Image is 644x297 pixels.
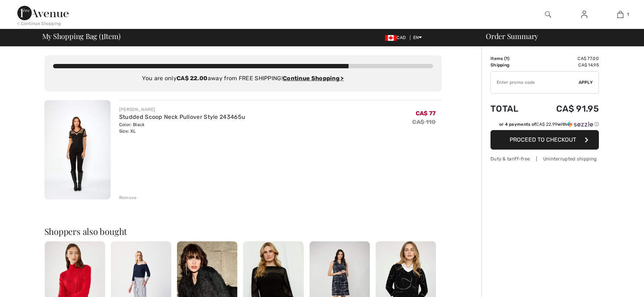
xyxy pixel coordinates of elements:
[510,136,576,143] span: Proceed to Checkout
[385,35,397,41] img: Canadian Dollar
[385,35,409,40] span: CAD
[567,121,593,128] img: Sezzle
[602,10,638,19] a: 1
[490,55,533,62] td: Items ( )
[491,72,579,93] input: Promo code
[490,121,599,130] div: or 4 payments ofCA$ 22.99withSezzle Click to learn more about Sezzle
[579,79,593,86] span: Apply
[17,20,61,27] div: < Continue Shopping
[101,31,104,40] span: 1
[119,194,137,201] div: Remove
[44,227,442,236] h2: Shoppers also bought
[119,121,245,134] div: Color: Black Size: XL
[119,113,245,120] a: Studded Scoop Neck Pullover Style 243465u
[412,119,436,125] s: CA$ 110
[283,75,344,82] a: Continue Shopping >
[42,33,121,40] span: My Shopping Bag ( Item)
[490,96,533,121] td: Total
[545,10,551,19] img: search the website
[416,110,436,117] span: CA$ 77
[490,62,533,68] td: Shipping
[119,106,245,113] div: [PERSON_NAME]
[536,122,557,127] span: CA$ 22.99
[581,10,587,19] img: My Info
[477,33,640,40] div: Order Summary
[17,6,69,20] img: 1ère Avenue
[413,35,422,40] span: EN
[44,100,111,199] img: Studded Scoop Neck Pullover Style 243465u
[490,155,599,162] div: Duty & tariff-free | Uninterrupted shipping
[53,74,433,83] div: You are only away from FREE SHIPPING!
[499,121,599,128] div: or 4 payments of with
[506,56,508,61] span: 1
[490,130,599,150] button: Proceed to Checkout
[533,62,599,68] td: CA$ 14.95
[533,96,599,121] td: CA$ 91.95
[627,11,629,18] span: 1
[177,75,208,82] strong: CA$ 22.00
[617,10,623,19] img: My Bag
[575,10,593,19] a: Sign In
[533,55,599,62] td: CA$ 77.00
